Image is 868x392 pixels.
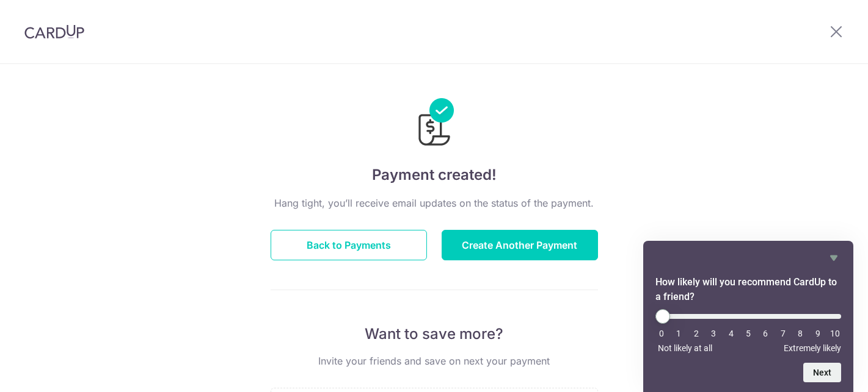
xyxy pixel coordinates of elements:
[271,196,598,210] p: Hang tight, you’ll receive email updates on the status of the payment.
[829,329,841,338] li: 10
[794,329,806,338] li: 8
[655,251,841,382] div: How likely will you recommend CardUp to a friend? Select an option from 0 to 10, with 0 being Not...
[271,164,598,186] h4: Payment created!
[271,324,598,344] p: Want to save more?
[826,251,841,265] button: Hide survey
[812,329,824,338] li: 9
[777,329,789,338] li: 7
[24,24,84,39] img: CardUp
[658,343,712,353] span: Not likely at all
[742,329,754,338] li: 5
[803,363,841,382] button: Next question
[690,329,702,338] li: 2
[655,309,841,353] div: How likely will you recommend CardUp to a friend? Select an option from 0 to 10, with 0 being Not...
[271,230,427,260] button: Back to Payments
[655,329,668,338] li: 0
[442,230,598,260] button: Create Another Payment
[673,329,685,338] li: 1
[415,98,454,149] img: Payments
[707,329,720,338] li: 3
[725,329,737,338] li: 4
[784,343,841,353] span: Extremely likely
[759,329,771,338] li: 6
[655,275,841,304] h2: How likely will you recommend CardUp to a friend? Select an option from 0 to 10, with 0 being Not...
[271,354,598,368] p: Invite your friends and save on next your payment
